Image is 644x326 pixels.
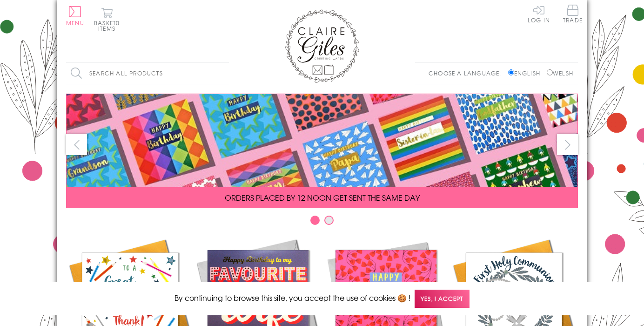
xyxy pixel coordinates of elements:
button: Menu [66,6,84,26]
span: 0 items [98,19,120,33]
button: Carousel Page 2 [324,216,334,225]
p: Choose a language: [429,69,506,77]
div: Carousel Pagination [66,215,578,230]
button: Carousel Page 1 (Current Slide) [310,216,320,225]
span: ORDERS PLACED BY 12 NOON GET SENT THE SAME DAY [225,192,420,203]
input: Search [220,63,229,84]
input: English [508,69,514,75]
span: Trade [563,5,583,23]
button: prev [66,134,87,155]
input: Search all products [66,63,229,84]
span: Menu [66,19,84,27]
button: Basket0 items [94,7,120,31]
label: Welsh [547,69,573,77]
label: English [508,69,545,77]
input: Welsh [547,69,553,75]
span: Yes, I accept [415,290,470,308]
button: next [557,134,578,155]
a: Trade [563,5,583,25]
a: Log In [528,5,550,23]
img: Claire Giles Greetings Cards [285,9,359,83]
